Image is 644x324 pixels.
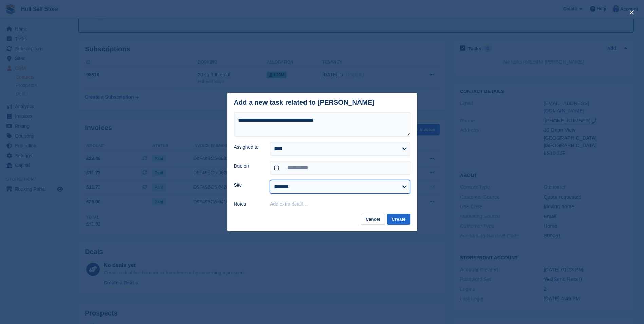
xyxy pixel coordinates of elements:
button: close [626,7,637,18]
button: Create [387,214,410,225]
button: Add extra detail… [270,201,308,207]
label: Due on [234,163,262,170]
label: Assigned to [234,144,262,151]
label: Site [234,182,262,189]
button: Cancel [361,214,385,225]
div: Add a new task related to [PERSON_NAME] [234,98,375,106]
label: Notes [234,201,262,208]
